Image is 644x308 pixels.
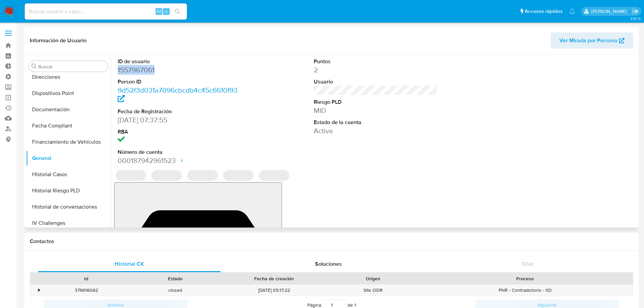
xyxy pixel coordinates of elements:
[42,285,131,296] div: 376616062
[522,260,533,268] span: Chat
[30,37,87,44] h1: Información de Usuario
[591,8,629,15] p: nicolas.tyrkiel@mercadolibre.com
[26,166,111,183] button: Historial Casos
[559,32,617,49] span: Ver Mirada por Persona
[314,58,438,65] dt: Puntos
[26,69,111,85] button: Direcciones
[25,7,187,16] input: Buscar usuario o caso...
[551,32,633,49] button: Ver Mirada por Persona
[165,8,167,15] span: s
[26,118,111,134] button: Fecha Compliant
[118,65,242,75] dd: 1557967061
[118,115,242,125] dd: [DATE] 07:37:55
[170,7,184,16] button: search-icon
[314,65,438,75] dd: 2
[26,183,111,199] button: Historial Riesgo PLD
[118,108,242,115] dt: Fecha de Registración
[26,134,111,150] button: Financiamiento de Vehículos
[118,156,242,165] dd: 000187942961523
[118,85,238,104] a: 9d52f3d031a7096cbcdb4c45c6610f93
[156,8,162,15] span: Alt
[118,58,242,65] dt: ID de usuario
[118,148,242,156] dt: Número de cuenta
[116,170,146,181] span: ‌
[314,106,438,115] dd: MID
[422,275,628,282] div: Proceso
[315,260,342,268] span: Soluciones
[26,101,111,118] button: Documentación
[131,285,220,296] div: closed
[314,78,438,86] dt: Usuario
[30,238,633,245] h1: Contactos
[38,64,105,70] input: Buscar
[187,170,218,181] span: ‌
[632,8,639,15] a: Salir
[26,150,111,166] button: General
[259,170,289,181] span: ‌
[569,8,575,14] a: Notificaciones
[26,85,111,101] button: Dispositivos Point
[333,275,413,282] div: Origen
[118,78,242,86] dt: Person ID
[418,285,633,296] div: PNR - Contradictorio - XD
[115,260,144,268] span: Historial CX
[38,287,40,293] div: •
[314,98,438,106] dt: Riesgo PLD
[118,128,242,136] dt: RBA
[329,285,418,296] div: Site ODR
[224,275,324,282] div: Fecha de creación
[220,285,329,296] div: [DATE] 05:17:22
[26,199,111,215] button: Historial de conversaciones
[223,170,254,181] span: ‌
[26,215,111,231] button: IV Challenges
[47,275,126,282] div: Id
[151,170,182,181] span: ‌
[525,8,563,15] span: Accesos rápidos
[31,64,37,69] button: Buscar
[136,275,215,282] div: Estado
[314,119,438,126] dt: Estado de la cuenta
[314,126,438,136] dd: Activa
